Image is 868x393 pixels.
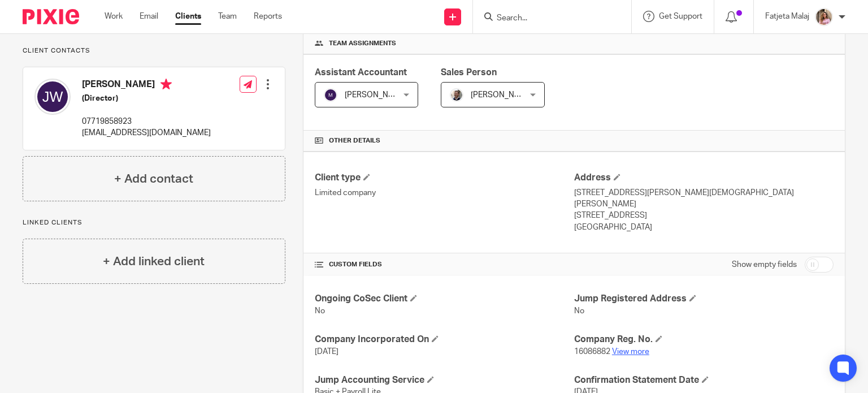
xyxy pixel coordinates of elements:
h4: CUSTOM FIELDS [315,260,574,269]
span: Other details [329,136,380,145]
h4: + Add contact [114,170,193,188]
p: [EMAIL_ADDRESS][DOMAIN_NAME] [82,127,211,139]
a: Clients [175,11,201,22]
span: Sales Person [441,68,497,77]
h5: (Director) [82,93,211,104]
p: Limited company [315,187,574,198]
i: Primary [160,79,172,90]
a: Reports [254,11,282,22]
img: svg%3E [324,88,337,102]
img: Pixie [23,9,79,24]
p: [STREET_ADDRESS] [574,210,834,221]
a: Email [140,11,158,22]
label: Show empty fields [732,259,797,270]
a: Team [218,11,237,22]
img: MicrosoftTeams-image%20(5).png [815,8,833,26]
img: svg%3E [34,79,71,115]
img: Matt%20Circle.png [450,88,463,102]
p: 07719858923 [82,116,211,127]
p: Client contacts [23,46,285,55]
span: Team assignments [329,39,396,48]
a: Work [105,11,123,22]
h4: Company Incorporated On [315,334,574,346]
span: No [574,307,584,315]
h4: Client type [315,172,574,184]
span: Assistant Accountant [315,68,407,77]
h4: [PERSON_NAME] [82,79,211,93]
span: 16086882 [574,348,610,356]
span: No [315,307,325,315]
span: [PERSON_NAME] [345,91,407,99]
h4: Jump Accounting Service [315,374,574,386]
a: View more [612,348,649,356]
h4: + Add linked client [103,253,205,270]
span: [DATE] [315,348,338,356]
p: [GEOGRAPHIC_DATA] [574,222,834,233]
p: Fatjeta Malaj [765,11,809,22]
span: [PERSON_NAME] [471,91,533,99]
input: Search [496,14,597,24]
span: Get Support [659,12,702,20]
p: Linked clients [23,218,285,227]
h4: Company Reg. No. [574,334,834,346]
h4: Confirmation Statement Date [574,374,834,386]
h4: Ongoing CoSec Client [315,293,574,305]
h4: Address [574,172,834,184]
p: [STREET_ADDRESS][PERSON_NAME][DEMOGRAPHIC_DATA][PERSON_NAME] [574,187,834,210]
h4: Jump Registered Address [574,293,834,305]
